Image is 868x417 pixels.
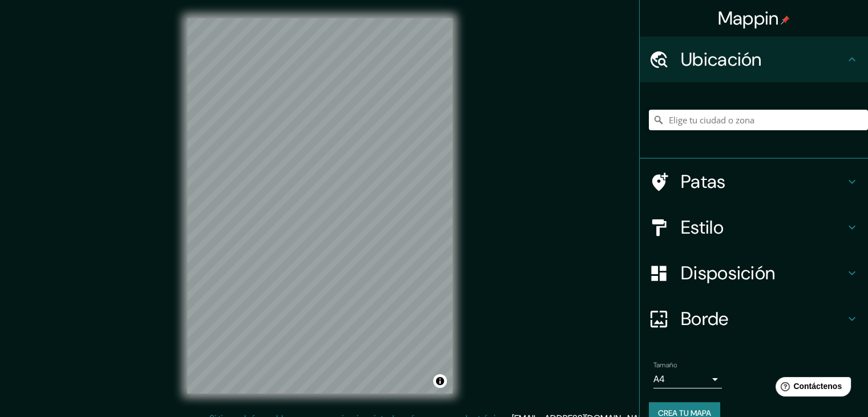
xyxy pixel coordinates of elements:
div: Patas [640,159,868,205]
font: Mappin [718,6,779,30]
img: pin-icon.png [781,15,790,25]
div: Disposición [640,250,868,296]
canvas: Mapa [187,18,453,394]
font: Ubicación [681,47,762,71]
iframe: Lanzador de widgets de ayuda [766,372,855,404]
div: Borde [640,296,868,342]
div: A4 [653,370,722,388]
font: A4 [653,373,665,385]
div: Ubicación [640,37,868,82]
font: Borde [681,307,729,331]
font: Patas [681,170,726,194]
button: Activar o desactivar atribución [433,374,447,388]
div: Estilo [640,205,868,250]
input: Elige tu ciudad o zona [649,110,868,130]
font: Tamaño [653,360,677,370]
font: Estilo [681,215,724,239]
font: Disposición [681,261,775,285]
